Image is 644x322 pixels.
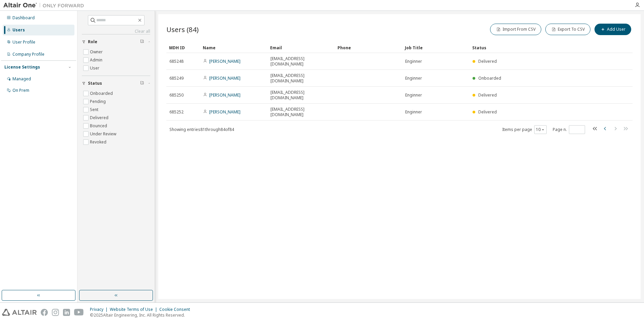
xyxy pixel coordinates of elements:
div: Job Title [405,42,467,53]
a: Clear all [82,29,150,34]
img: Altair One [3,2,88,9]
span: Clear filter [140,81,144,86]
div: Privacy [90,307,110,312]
div: Users [12,27,25,33]
label: Pending [90,98,107,106]
span: Clear filter [140,39,144,45]
div: Email [270,42,332,53]
img: altair_logo.svg [2,309,37,316]
span: Role [88,39,97,45]
span: [EMAIL_ADDRESS][DOMAIN_NAME] [270,90,332,101]
label: Delivered [90,114,110,122]
span: 685248 [169,59,184,64]
label: Bounced [90,122,108,130]
span: [EMAIL_ADDRESS][DOMAIN_NAME] [270,56,332,67]
span: 685250 [169,92,184,98]
label: Revoked [90,138,108,146]
span: Enginner [405,76,422,81]
label: Owner [90,48,104,56]
span: Showing entries 81 through 84 of 84 [169,127,234,132]
div: On Prem [12,88,29,93]
span: Page n. [553,125,585,134]
label: Admin [90,56,104,64]
div: Status [472,42,598,53]
span: Status [88,81,102,86]
span: [EMAIL_ADDRESS][DOMAIN_NAME] [270,73,332,84]
img: youtube.svg [74,309,84,316]
span: Users (84) [166,25,199,34]
span: [EMAIL_ADDRESS][DOMAIN_NAME] [270,107,332,117]
a: [PERSON_NAME] [209,109,240,115]
div: MDH ID [169,42,197,53]
button: Status [82,76,150,91]
button: Role [82,34,150,49]
label: Onboarded [90,89,114,98]
img: facebook.svg [41,309,48,316]
button: Import From CSV [490,24,541,35]
label: Sent [90,106,100,114]
div: Phone [337,42,399,53]
label: Under Review [90,130,118,138]
span: Delivered [478,58,497,64]
button: Add User [594,24,631,35]
span: 685252 [169,109,184,115]
img: instagram.svg [52,309,59,316]
span: Enginner [405,109,422,115]
span: Onboarded [478,75,501,81]
span: Enginner [405,92,422,98]
div: Website Terms of Use [110,307,159,312]
a: [PERSON_NAME] [209,92,240,98]
p: © 2025 Altair Engineering, Inc. All Rights Reserved. [90,312,194,318]
span: Items per page [502,125,547,134]
div: Name [203,42,265,53]
button: 10 [536,127,545,132]
button: Export To CSV [545,24,590,35]
div: Cookie Consent [159,307,194,312]
span: Delivered [478,92,497,98]
div: Managed [12,76,31,82]
div: User Profile [12,39,35,45]
div: License Settings [4,64,40,70]
label: User [90,64,101,72]
span: Delivered [478,109,497,115]
div: Company Profile [12,52,44,57]
span: 685249 [169,76,184,81]
a: [PERSON_NAME] [209,58,240,64]
a: [PERSON_NAME] [209,75,240,81]
div: Dashboard [12,15,35,21]
img: linkedin.svg [63,309,70,316]
span: Enginner [405,59,422,64]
